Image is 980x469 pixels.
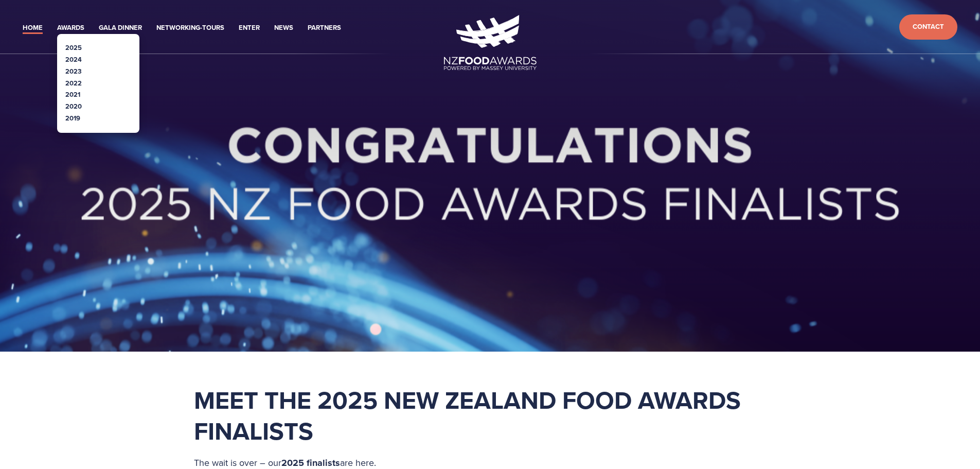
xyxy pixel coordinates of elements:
[156,22,224,34] a: Networking-Tours
[65,43,82,53] a: 2025
[57,22,84,34] a: Awards
[65,66,82,76] a: 2023
[274,22,293,34] a: News
[65,78,82,88] a: 2022
[194,382,747,449] strong: Meet the 2025 New Zealand Food Awards Finalists
[65,101,82,111] a: 2020
[65,55,82,64] a: 2024
[65,90,80,99] a: 2021
[239,22,260,34] a: Enter
[65,113,80,123] a: 2019
[899,14,957,40] a: Contact
[99,22,142,34] a: Gala Dinner
[23,22,43,34] a: Home
[308,22,341,34] a: Partners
